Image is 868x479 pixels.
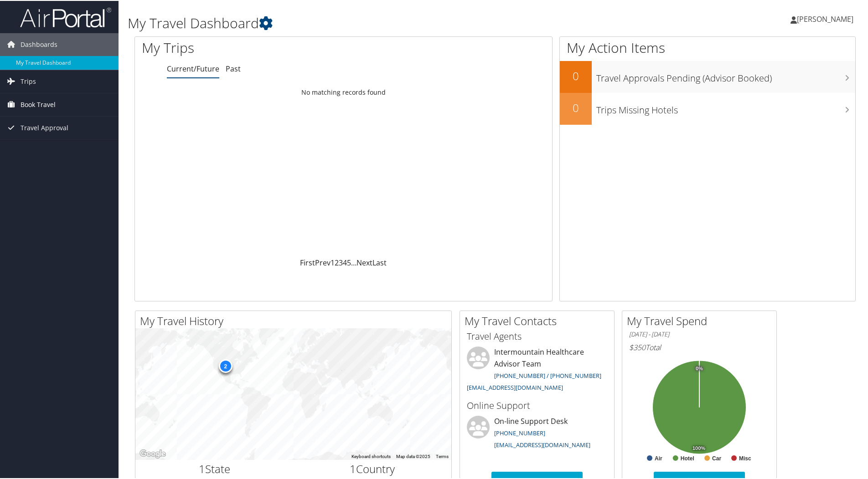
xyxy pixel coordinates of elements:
h3: Travel Agents [467,329,607,342]
img: airportal-logo.png [20,6,111,27]
tspan: 100% [692,445,705,450]
a: Last [372,257,387,267]
a: Open this area in Google Maps (opens a new window) [138,447,168,459]
a: [PERSON_NAME] [790,5,863,32]
h6: Total [629,341,770,352]
span: 1 [350,460,356,475]
a: 3 [339,257,343,267]
span: … [351,257,356,267]
div: 2 [218,358,232,372]
tspan: 0% [696,365,703,371]
h2: 0 [560,99,592,115]
li: Intermountain Healthcare Advisor Team [462,346,612,394]
text: Car [712,454,721,461]
a: [PHONE_NUMBER] [494,428,545,436]
h3: Trips Missing Hotels [596,98,855,116]
a: Prev [315,257,331,267]
h1: My Travel Dashboard [128,13,618,32]
a: 2 [335,257,339,267]
a: [PHONE_NUMBER] / [PHONE_NUMBER] [494,371,601,379]
h2: State [142,460,287,476]
td: No matching records found [135,83,552,100]
h2: Country [300,460,445,476]
text: Hotel [681,454,694,461]
a: Terms (opens in new tab) [436,453,449,458]
a: Past [226,63,241,73]
span: Book Travel [21,92,56,115]
h3: Travel Approvals Pending (Advisor Booked) [596,66,855,84]
button: Keyboard shortcuts [351,453,391,459]
span: Travel Approval [21,116,68,138]
span: $350 [629,341,646,352]
span: Dashboards [21,32,57,55]
a: [EMAIL_ADDRESS][DOMAIN_NAME] [494,440,590,448]
a: First [300,257,315,267]
h6: [DATE] - [DATE] [629,329,770,338]
h2: My Travel Contacts [465,312,614,328]
h2: 0 [560,67,592,83]
text: Misc [739,454,751,461]
a: 0Travel Approvals Pending (Advisor Booked) [560,60,855,92]
a: 4 [343,257,347,267]
a: [EMAIL_ADDRESS][DOMAIN_NAME] [467,382,563,391]
a: 1 [331,257,335,267]
a: 0Trips Missing Hotels [560,92,855,124]
h1: My Trips [142,37,372,56]
span: Map data ©2025 [396,453,430,458]
a: 5 [347,257,351,267]
span: Trips [21,69,36,92]
a: Next [356,257,372,267]
text: Air [655,454,662,461]
span: 1 [199,460,205,475]
h1: My Action Items [560,37,855,56]
h2: My Travel Spend [627,312,776,328]
h3: Online Support [467,398,607,411]
span: [PERSON_NAME] [797,13,853,23]
a: Current/Future [167,63,219,73]
img: Google [138,447,168,459]
h2: My Travel History [140,312,451,328]
li: On-line Support Desk [462,415,612,452]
